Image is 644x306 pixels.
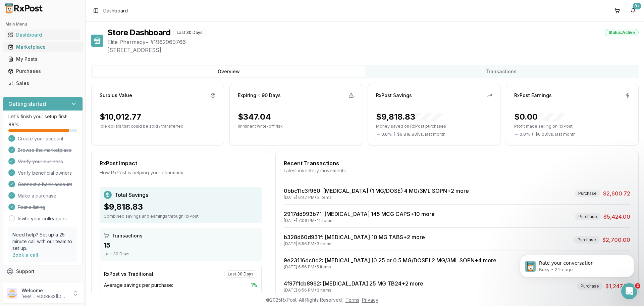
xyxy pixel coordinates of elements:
[3,66,83,77] button: Purchases
[3,42,83,52] button: Marketplace
[21,287,68,294] p: Welcome
[18,192,56,199] span: Make a purchase
[284,241,425,247] div: [DATE] 6:56 PM • 3 items
[5,29,80,41] a: Dashboard
[8,121,19,128] span: 88 %
[8,80,77,87] div: Sales
[18,170,72,176] span: Verify beneficial owners
[621,283,637,299] iframe: Intercom live chat
[8,44,77,50] div: Marketplace
[18,181,72,188] span: Connect a bank account
[104,271,153,277] div: RxPost vs Traditional
[365,66,637,77] button: Transactions
[394,132,445,137] span: ( - $9,818.83 ) vs. last month
[238,124,354,129] p: Imminent write-off risk
[3,54,83,64] button: My Posts
[104,214,258,219] div: Combined savings and earnings through RxPost
[100,159,262,167] div: RxPost Impact
[381,132,392,137] span: 0.0 %
[12,252,38,258] a: Book a call
[114,191,148,199] span: Total Savings
[18,204,45,211] span: Post a listing
[574,236,600,244] div: Purchase
[107,27,170,38] h1: Store Dashboard
[3,3,46,13] img: RxPost Logo
[8,100,46,108] h3: Getting started
[514,92,552,99] div: RxPost Earnings
[376,112,442,122] div: $9,818.83
[238,112,271,122] div: $347.04
[284,187,469,194] a: 0bbc11c3f960: [MEDICAL_DATA] (1 MG/DOSE) 4 MG/3ML SOPN+2 more
[284,264,496,270] div: [DATE] 6:56 PM • 5 items
[8,32,77,38] div: Dashboard
[5,21,80,27] h2: Main Menu
[575,190,600,197] div: Purchase
[112,232,143,239] span: Transactions
[284,167,630,174] div: Latest inventory movements
[5,41,80,53] a: Marketplace
[238,92,281,99] div: Expiring ≤ 90 Days
[514,112,565,122] div: $0.00
[100,112,141,122] div: $10,012.77
[8,113,77,120] p: Let's finish your setup first!
[3,30,83,40] button: Dashboard
[3,78,83,89] button: Sales
[8,56,77,62] div: My Posts
[103,7,128,14] nav: breadcrumb
[284,257,496,264] a: 9e23116dc0d2: [MEDICAL_DATA] (0.25 or 0.5 MG/DOSE) 2 MG/3ML SOPN+4 more
[376,124,492,129] p: Money saved on RxPost purchases
[18,158,63,165] span: Verify your business
[104,282,173,289] span: Average savings per purchase:
[251,282,257,289] span: 1 %
[103,7,128,14] span: Dashboard
[635,283,640,289] span: 2
[100,124,216,129] p: Idle dollars that could be sold / transferred
[100,92,132,99] div: Surplus Value
[18,135,63,142] span: Create your account
[284,211,435,217] a: 2917dd993b71: [MEDICAL_DATA] 145 MCG CAPS+10 more
[107,38,639,46] span: Elite Pharmacy • # 1962969766
[376,92,412,99] div: RxPost Savings
[16,280,39,287] span: Feedback
[100,169,262,176] div: How RxPost is helping your pharmacy
[5,77,80,89] a: Sales
[633,3,641,9] div: 9+
[104,202,258,212] div: $9,818.83
[284,288,423,293] div: [DATE] 6:56 PM • 3 items
[532,132,576,137] span: ( - $0.00 ) vs. last month
[18,147,72,154] span: Browse the marketplace
[5,65,80,77] a: Purchases
[605,29,639,36] div: Status: Active
[345,297,359,303] a: Terms
[628,5,639,16] button: 9+
[284,159,630,167] div: Recent Transactions
[284,280,423,287] a: 4f97f1cb8962: [MEDICAL_DATA] 25 MG TB24+2 more
[107,46,639,54] span: [STREET_ADDRESS]
[93,66,365,77] button: Overview
[284,234,425,241] a: b328d60d931f: [MEDICAL_DATA] 10 MG TABS+2 more
[575,213,601,220] div: Purchase
[362,297,378,303] a: Privacy
[12,231,73,252] p: Need help? Set up a 25 minute call with our team to set up.
[284,218,435,223] div: [DATE] 7:06 PM • 11 items
[602,236,630,244] span: $2,700.00
[21,294,68,299] p: [EMAIL_ADDRESS][DOMAIN_NAME]
[514,124,630,129] p: Profit made selling on RxPost
[3,277,83,290] button: Feedback
[284,195,469,200] div: [DATE] 6:47 PM • 3 items
[104,241,258,250] div: 15
[510,241,644,288] iframe: Intercom notifications message
[5,53,80,65] a: My Posts
[8,68,77,75] div: Purchases
[603,213,630,221] span: $5,424.00
[3,265,83,277] button: Support
[7,288,17,299] img: User avatar
[173,29,206,36] div: Last 30 Days
[104,251,258,257] div: Last 30 Days
[18,215,67,222] a: Invite your colleagues
[520,132,530,137] span: 0.0 %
